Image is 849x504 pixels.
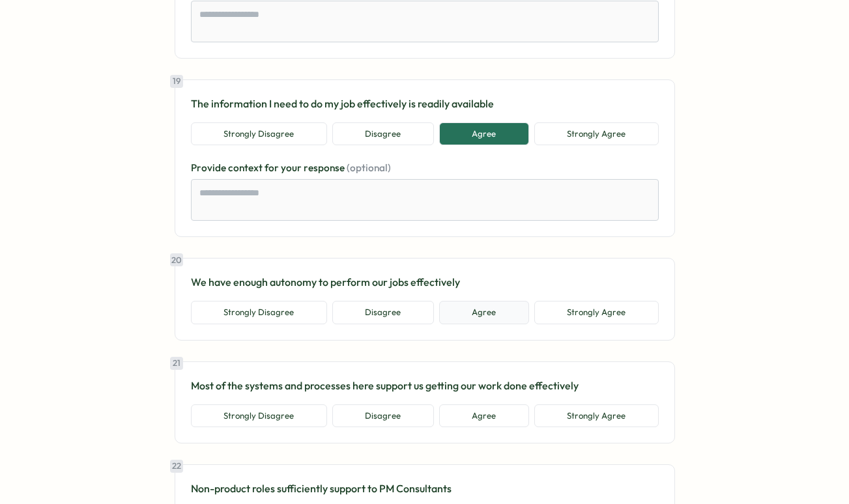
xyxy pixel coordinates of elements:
[191,274,659,290] p: We have enough autonomy to perform our jobs effectively
[534,122,659,146] button: Strongly Agree
[191,481,659,497] p: Non-product roles sufficiently support to PM Consultants
[265,161,281,174] span: for
[170,357,183,370] div: 21
[534,404,659,428] button: Strongly Agree
[191,301,327,324] button: Strongly Disagree
[228,161,265,174] span: context
[191,122,327,146] button: Strongly Disagree
[191,161,228,174] span: Provide
[332,301,434,324] button: Disagree
[281,161,304,174] span: your
[304,161,347,174] span: response
[439,404,529,428] button: Agree
[170,75,183,88] div: 19
[332,404,434,428] button: Disagree
[347,161,391,174] span: (optional)
[191,404,327,428] button: Strongly Disagree
[439,301,529,324] button: Agree
[191,378,659,394] p: Most of the systems and processes here support us getting our work done effectively
[534,301,659,324] button: Strongly Agree
[170,253,183,266] div: 20
[332,122,434,146] button: Disagree
[191,96,659,112] p: The information I need to do my job effectively is readily available
[170,460,183,473] div: 22
[439,122,529,146] button: Agree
